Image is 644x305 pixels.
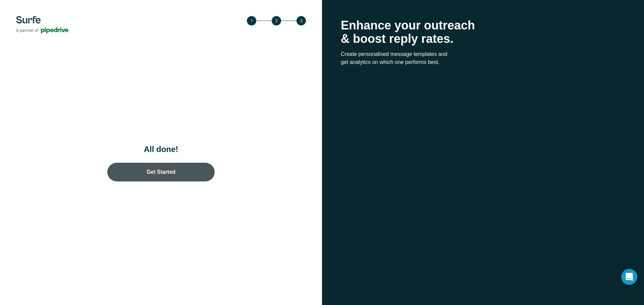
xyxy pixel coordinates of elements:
[341,32,625,46] p: & boost reply rates.
[247,16,306,25] img: Step 3
[341,50,625,58] p: Create personalised message templates and
[341,58,625,66] p: get analytics on which one performs best.
[107,163,215,181] a: Get Started
[621,269,637,285] div: Open Intercom Messenger
[376,107,590,238] iframe: Get started: Pipedrive LinkedIn integration with Surfe
[341,19,625,32] p: Enhance your outreach
[94,144,228,155] h1: All done!
[16,16,68,33] img: Surfe's logo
